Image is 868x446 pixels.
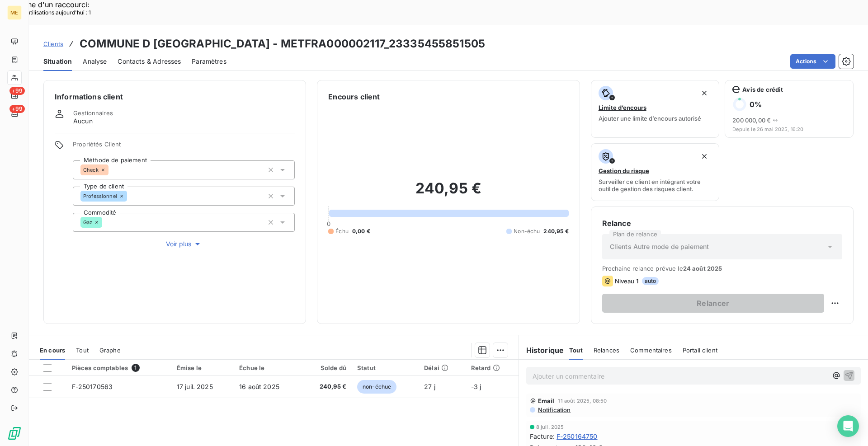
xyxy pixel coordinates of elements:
span: 17 juil. 2025 [177,383,213,390]
span: Graphe [99,347,121,354]
span: 0,00 € [352,227,370,235]
span: Échu [335,227,349,235]
span: 200 000,00 € [732,117,771,124]
span: 11 août 2025, 08:50 [558,398,607,404]
div: Statut [357,364,413,371]
span: Clients [43,40,63,47]
a: Clients [43,39,63,48]
span: Paramètres [192,57,226,66]
div: Délai [424,364,460,371]
a: +99 [7,89,21,103]
h6: Relance [602,218,842,229]
span: Relances [594,347,619,354]
span: Gestionnaires [73,109,113,117]
span: Prochaine relance prévue le [602,265,842,272]
h6: Historique [519,345,564,356]
span: Ajouter une limite d’encours autorisé [599,115,701,122]
span: Tout [76,347,89,354]
span: Surveiller ce client en intégrant votre outil de gestion des risques client. [599,178,712,192]
span: Gaz [83,220,92,225]
span: Professionnel [83,193,117,199]
span: En cours [40,347,65,354]
span: 240,95 € [543,227,568,235]
span: Notification [537,406,571,413]
span: Avis de crédit [742,86,783,93]
span: Clients Autre mode de paiement [610,242,709,251]
span: Commentaires [630,347,672,354]
span: Gestion du risque [599,167,649,174]
span: +99 [9,87,25,95]
span: non-échue [357,380,396,394]
span: Aucun [73,117,93,126]
span: Non-échu [514,227,540,235]
span: Contacts & Adresses [118,57,181,66]
span: Tout [569,347,583,354]
span: 16 août 2025 [239,383,279,390]
div: Échue le [239,364,296,371]
span: 27 j [424,383,435,390]
input: Ajouter une valeur [108,166,116,174]
span: Propriétés Client [73,141,295,153]
div: Pièces comptables [72,364,166,372]
div: Retard [471,364,513,371]
span: 24 août 2025 [683,265,722,272]
span: auto [642,277,659,285]
span: 1 [132,364,140,372]
a: +99 [7,107,21,121]
span: Portail client [683,347,717,354]
h6: Encours client [328,91,380,102]
div: Open Intercom Messenger [837,415,859,437]
span: F-250164750 [557,432,598,441]
span: Situation [43,57,72,66]
span: 240,95 € [307,382,346,391]
button: Limite d’encoursAjouter une limite d’encours autorisé [591,80,720,138]
img: Logo LeanPay [7,426,22,441]
span: -3 j [471,383,481,390]
span: 0 [327,220,330,227]
span: Email [538,397,555,404]
button: Gestion du risqueSurveiller ce client en intégrant votre outil de gestion des risques client. [591,143,720,201]
span: Analyse [83,57,107,66]
div: Émise le [177,364,228,371]
span: Niveau 1 [615,277,638,285]
button: Actions [790,54,835,69]
span: 8 juil. 2025 [536,424,564,430]
span: F-250170563 [72,383,113,390]
h3: COMMUNE D [GEOGRAPHIC_DATA] - METFRA000002117_23335455851505 [80,36,485,52]
h6: Informations client [55,91,295,102]
button: Relancer [602,294,824,313]
span: Depuis le 26 mai 2025, 16:20 [732,127,846,132]
div: Solde dû [307,364,346,371]
h6: 0 % [750,100,762,109]
button: Voir plus [73,239,295,249]
span: +99 [9,105,25,113]
input: Ajouter une valeur [127,192,134,200]
span: Facture : [530,432,555,441]
span: Limite d’encours [599,104,646,111]
span: Voir plus [166,239,202,249]
span: Check [83,167,99,173]
h2: 240,95 € [328,179,568,207]
input: Ajouter une valeur [102,218,109,226]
